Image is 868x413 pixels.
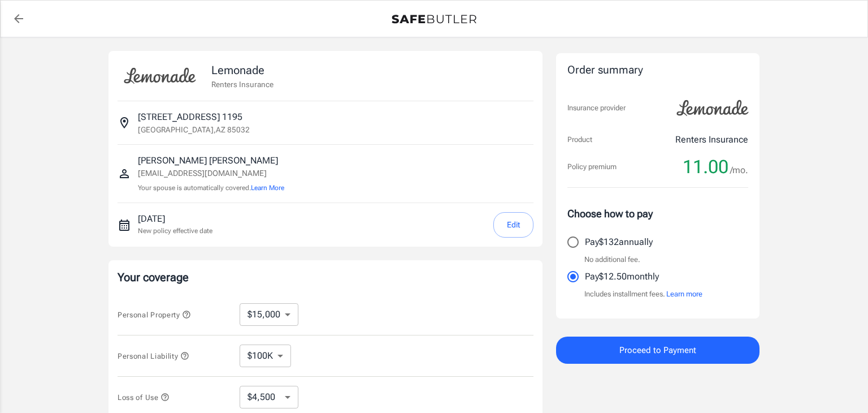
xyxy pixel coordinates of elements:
[556,337,759,364] button: Proceed to Payment
[138,167,284,179] p: [EMAIL_ADDRESS][DOMAIN_NAME]
[619,343,696,358] span: Proceed to Payment
[118,311,191,319] span: Personal Property
[118,269,533,285] p: Your coverage
[138,154,284,167] p: [PERSON_NAME] [PERSON_NAME]
[118,352,189,360] span: Personal Liability
[730,162,748,178] span: /mo.
[7,7,30,30] a: back to quotes
[211,62,274,79] p: Lemonade
[211,79,274,90] p: Renters Insurance
[138,226,212,236] p: New policy effective date
[138,183,284,193] p: Your spouse is automatically covered.
[567,161,617,173] p: Policy premium
[118,349,189,363] button: Personal Liability
[118,308,191,321] button: Personal Property
[138,212,212,226] p: [DATE]
[251,183,284,193] button: Learn More
[670,92,755,124] img: Lemonade
[585,270,659,283] p: Pay $12.50 monthly
[666,289,702,300] button: Learn more
[118,60,202,92] img: Lemonade
[567,62,748,79] div: Order summary
[675,133,748,147] p: Renters Insurance
[567,134,592,145] p: Product
[584,254,640,265] p: No additional fee.
[118,167,131,180] svg: Insured person
[567,102,626,114] p: Insurance provider
[138,124,250,135] p: [GEOGRAPHIC_DATA] , AZ 85032
[138,110,242,124] p: [STREET_ADDRESS] 1195
[392,15,476,24] img: Back to quotes
[118,218,131,232] svg: New policy start date
[118,116,131,130] svg: Insured address
[584,289,702,300] p: Includes installment fees.
[493,212,533,238] button: Edit
[567,206,748,221] p: Choose how to pay
[683,156,728,178] span: 11.00
[585,235,653,249] p: Pay $132 annually
[118,393,170,402] span: Loss of Use
[118,390,170,404] button: Loss of Use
